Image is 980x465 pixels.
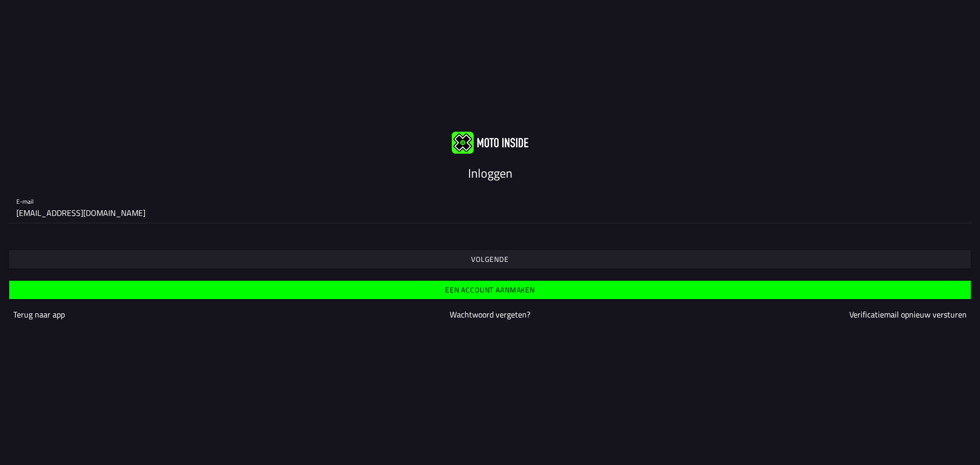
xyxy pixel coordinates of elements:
a: Terug naar app [13,308,65,321]
ion-text: Inloggen [468,164,512,182]
a: Wachtwoord vergeten? [450,308,530,321]
input: E-mail [16,203,964,223]
ion-button: Een account aanmaken [9,281,971,299]
a: Verificatiemail opnieuw versturen [849,308,967,321]
ion-text: Volgende [471,256,509,263]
